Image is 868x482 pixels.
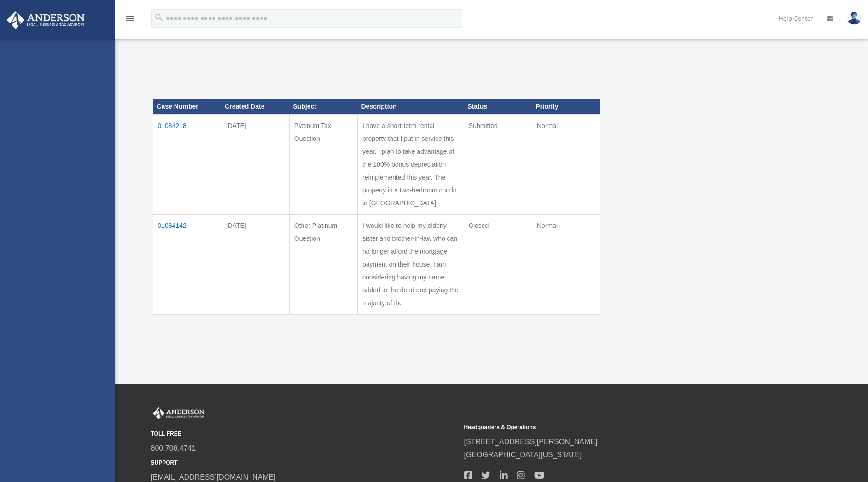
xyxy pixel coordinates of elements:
img: Anderson Advisors Platinum Portal [4,11,87,29]
a: [STREET_ADDRESS][PERSON_NAME] [464,438,598,446]
th: Subject [289,99,357,114]
td: I have a short-term rental property that I put in service this year. I plan to take advantage of ... [357,114,464,214]
th: Description [357,99,464,114]
a: [GEOGRAPHIC_DATA][US_STATE] [464,451,582,459]
td: 01084142 [153,214,221,314]
small: TOLL FREE [151,429,458,439]
td: Normal [532,114,600,214]
th: Case Number [153,99,221,114]
img: User Pic [847,12,861,25]
i: menu [124,13,135,24]
th: Status [464,99,532,114]
a: 800.706.4741 [151,444,196,452]
td: Other Platinum Question [289,214,357,314]
td: Normal [532,214,600,314]
td: [DATE] [221,214,289,314]
td: Platinum Tax Question [289,114,357,214]
th: Priority [532,99,600,114]
a: menu [124,16,135,24]
td: I would like to help my elderly sister and brother-in-law who can no longer afford the mortgage p... [357,214,464,314]
img: Anderson Advisors Platinum Portal [151,407,206,419]
a: [EMAIL_ADDRESS][DOMAIN_NAME] [151,473,276,481]
small: SUPPORT [151,458,458,468]
td: 01084218 [153,114,221,214]
td: Closed [464,214,532,314]
td: Submitted [464,114,532,214]
i: search [154,12,164,23]
small: Headquarters & Operations [464,423,771,432]
th: Created Date [221,99,289,114]
td: [DATE] [221,114,289,214]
